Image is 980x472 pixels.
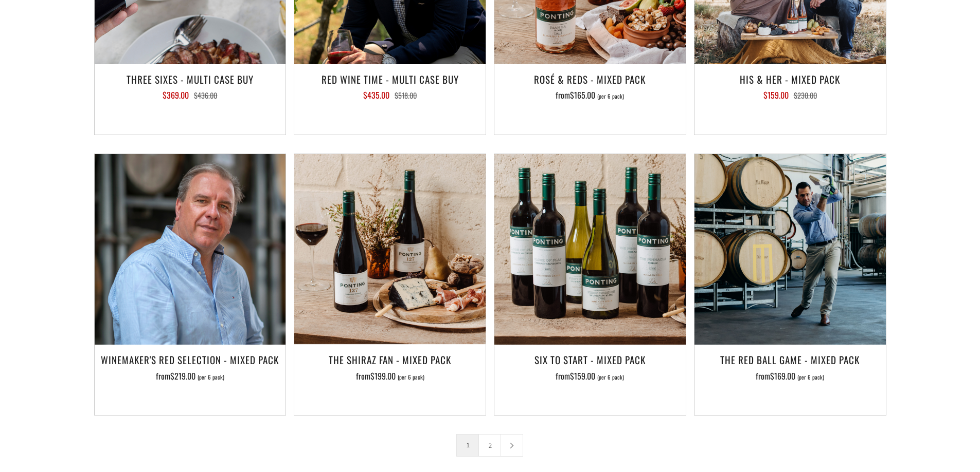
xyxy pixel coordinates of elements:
a: 2 [479,435,501,456]
h3: Winemaker's Red Selection - Mixed Pack [100,351,281,368]
h3: Rosé & Reds - Mixed Pack [500,70,681,88]
span: (per 6 pack) [597,93,624,99]
h3: Three Sixes - Multi Case Buy [100,70,281,88]
span: $199.00 [370,370,396,382]
a: Three Sixes - Multi Case Buy $369.00 $436.00 [95,70,286,122]
span: from [356,370,424,382]
h3: The Red Ball Game - Mixed Pack [700,351,881,368]
span: from [556,89,624,101]
span: from [756,370,824,382]
span: (per 6 pack) [398,374,424,380]
span: $169.00 [770,370,795,382]
span: $435.00 [363,89,389,101]
span: $159.00 [763,89,789,101]
a: Six To Start - Mixed Pack from$159.00 (per 6 pack) [494,351,686,402]
span: $165.00 [570,89,595,101]
a: The Red Ball Game - Mixed Pack from$169.00 (per 6 pack) [694,351,886,402]
a: His & Her - Mixed Pack $159.00 $230.00 [694,70,886,122]
h3: The Shiraz Fan - Mixed Pack [299,351,480,368]
span: from [156,370,224,382]
a: The Shiraz Fan - Mixed Pack from$199.00 (per 6 pack) [294,351,486,402]
span: $230.00 [794,90,817,101]
span: 1 [456,434,479,457]
h3: Six To Start - Mixed Pack [500,351,681,368]
span: $436.00 [194,90,217,101]
span: (per 6 pack) [198,374,224,380]
span: $518.00 [395,90,417,101]
h3: Red Wine Time - Multi Case Buy [299,70,480,88]
span: from [556,370,624,382]
span: $369.00 [163,89,189,101]
a: Red Wine Time - Multi Case Buy $435.00 $518.00 [294,70,486,122]
span: $219.00 [170,370,195,382]
span: $159.00 [570,370,595,382]
a: Winemaker's Red Selection - Mixed Pack from$219.00 (per 6 pack) [95,351,286,402]
h3: His & Her - Mixed Pack [700,70,881,88]
span: (per 6 pack) [797,374,824,380]
a: Rosé & Reds - Mixed Pack from$165.00 (per 6 pack) [494,70,686,122]
span: (per 6 pack) [597,374,624,380]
